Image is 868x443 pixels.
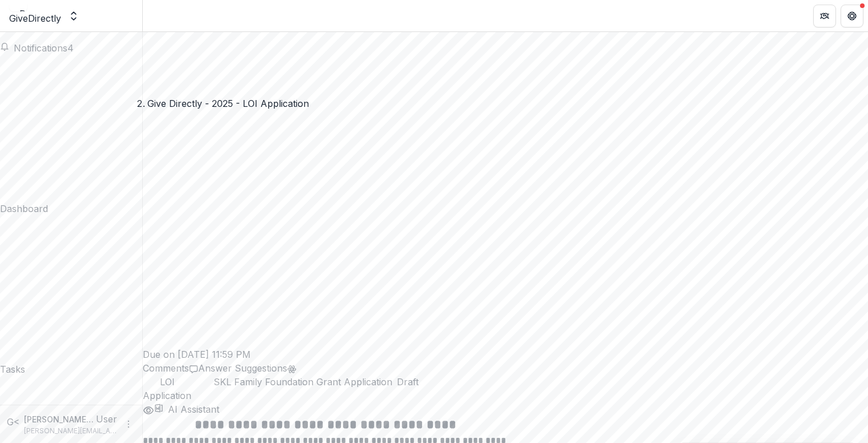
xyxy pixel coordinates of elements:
[198,361,296,375] button: Answer Suggestions
[143,348,868,361] p: Due on [DATE] 11:59 PM
[214,375,392,389] p: SKL Family Foundation Grant Application
[143,402,154,416] button: Preview 4305b356-a796-4dbe-a916-22c776d6f2b8-1.pdf
[147,97,309,110] div: Give Directly - 2025 - LOI Application
[397,375,419,389] span: Draft
[163,402,219,416] button: AI Assistant
[143,361,198,375] button: Comments
[14,42,67,54] span: Notifications
[7,415,19,429] div: Gabrielle <gabrielle.alicino@givedirectly.org>
[67,42,74,54] span: 4
[24,426,117,436] p: [PERSON_NAME][EMAIL_ADDRESS][PERSON_NAME][DOMAIN_NAME]
[9,26,51,38] span: Nonprofit
[813,5,836,27] button: Partners
[122,417,135,431] button: More
[143,375,191,402] p: LOI Application
[154,404,163,413] button: download-proposal
[96,412,117,426] p: User
[841,5,863,27] button: Get Help
[66,5,82,27] button: Open entity switcher
[9,11,61,25] div: GiveDirectly
[24,413,96,425] p: [PERSON_NAME] <[PERSON_NAME][EMAIL_ADDRESS][PERSON_NAME][DOMAIN_NAME]>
